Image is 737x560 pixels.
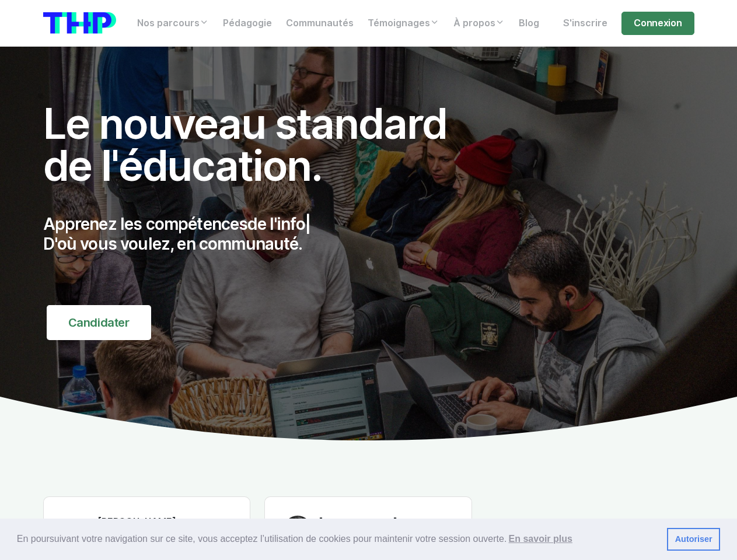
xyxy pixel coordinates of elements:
[305,214,310,234] span: |
[130,12,216,35] a: Nos parcours
[507,530,574,548] a: learn more about cookies
[247,214,305,234] span: de l'info
[279,12,361,35] a: Communautés
[667,528,720,551] a: dismiss cookie message
[43,215,473,254] p: Apprenez les compétences D'où vous voulez, en communauté.
[361,12,446,35] a: Témoignages
[512,12,546,35] a: Blog
[556,12,614,35] a: S'inscrire
[446,12,512,35] a: À propos
[621,12,694,35] a: Connexion
[284,516,312,544] img: Anthony
[17,530,658,548] span: En poursuivant votre navigation sur ce site, vous acceptez l’utilisation de cookies pour mainteni...
[47,305,151,340] a: Candidater
[43,103,473,187] h1: Le nouveau standard de l'éducation.
[319,516,403,529] h6: [PERSON_NAME]
[43,12,116,34] img: logo
[216,12,279,35] a: Pédagogie
[97,516,232,528] h6: [PERSON_NAME]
